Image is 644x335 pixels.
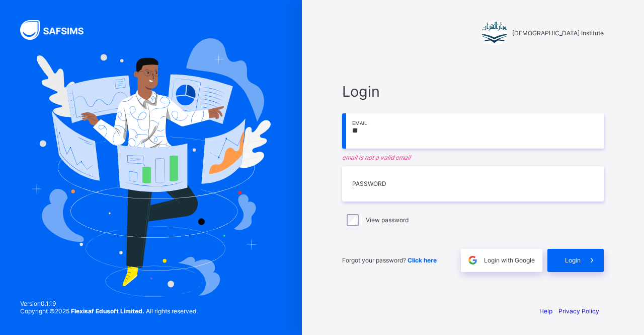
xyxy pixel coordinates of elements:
span: Login [565,256,581,264]
span: Login with Google [484,256,535,264]
label: View password [366,216,409,224]
img: google.396cfc9801f0270233282035f929180a.svg [467,254,478,266]
strong: Flexisaf Edusoft Limited. [71,307,144,315]
img: Hero Image [31,38,271,296]
em: email is not a valid email [342,154,604,161]
span: Copyright © 2025 All rights reserved. [20,307,198,315]
a: Privacy Policy [558,307,599,315]
a: Click here [408,256,437,264]
span: Login [342,83,604,100]
img: SAFSIMS Logo [20,20,96,40]
span: [DEMOGRAPHIC_DATA] Institute [512,29,604,37]
span: Forgot your password? [342,256,437,264]
a: Help [539,307,552,315]
span: Version 0.1.19 [20,300,198,307]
